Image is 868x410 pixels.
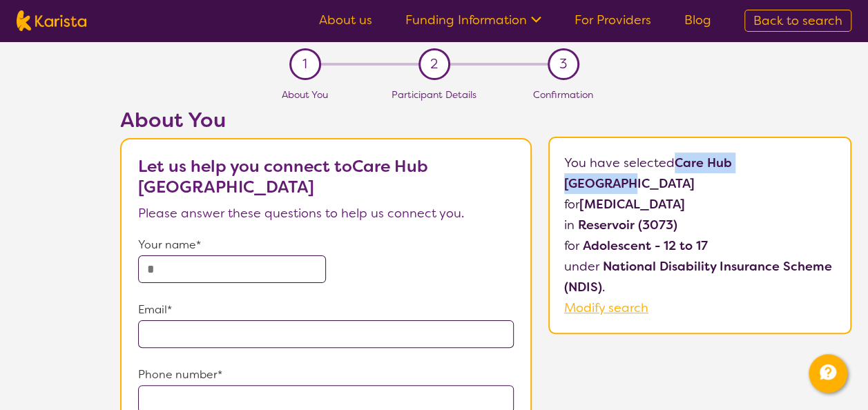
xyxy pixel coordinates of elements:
b: National Disability Insurance Scheme (NDIS) [564,258,832,295]
span: Participant Details [392,88,476,101]
p: Your name* [138,235,514,255]
b: Adolescent - 12 to 17 [583,237,708,254]
p: for [564,194,836,215]
p: Email* [138,300,514,320]
p: under . [564,256,836,297]
span: 3 [559,54,567,75]
a: About us [319,12,372,28]
p: Please answer these questions to help us connect you. [138,203,514,224]
b: Let us help you connect to Care Hub [GEOGRAPHIC_DATA] [138,155,428,198]
span: 1 [302,54,307,75]
b: [MEDICAL_DATA] [579,196,685,213]
span: Confirmation [533,88,593,101]
p: Phone number* [138,364,514,385]
span: About You [282,88,328,101]
span: 2 [430,54,438,75]
a: For Providers [575,12,651,28]
button: Channel Menu [809,354,847,393]
a: Back to search [744,10,851,32]
b: Reservoir (3073) [578,217,677,233]
h2: About You [120,108,532,133]
img: Karista logo [17,10,86,31]
span: Back to search [753,12,842,29]
p: You have selected [564,153,836,318]
a: Blog [684,12,711,28]
a: Funding Information [405,12,541,28]
p: for [564,235,836,256]
a: Modify search [564,300,648,316]
p: in [564,215,836,235]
